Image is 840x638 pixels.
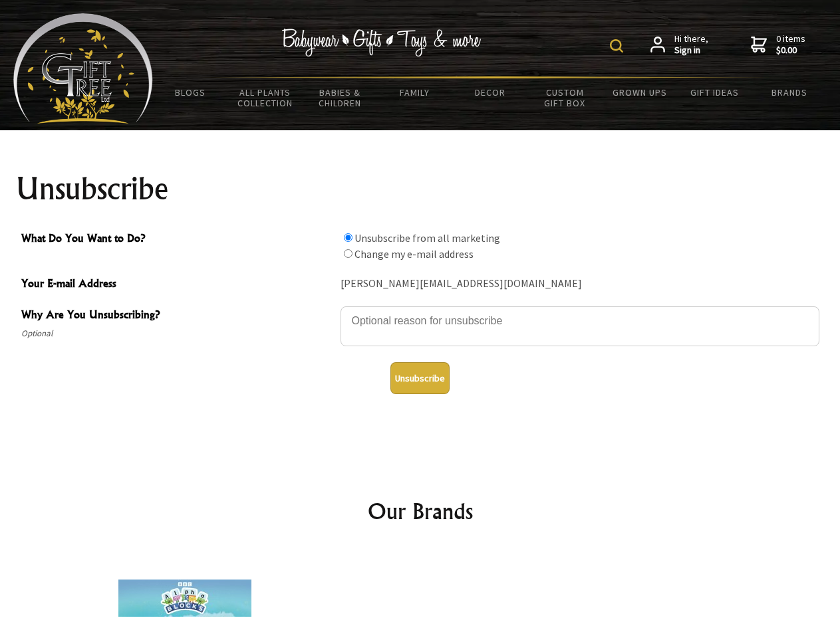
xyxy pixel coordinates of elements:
a: Gift Ideas [677,78,752,106]
img: product search [610,39,623,53]
label: Change my e-mail address [354,247,474,261]
a: 0 items$0.00 [751,33,805,56]
span: Hi there, [674,33,708,56]
a: Brands [752,78,827,106]
span: Your E-mail Address [21,275,334,294]
img: Babyware - Gifts - Toys and more... [13,13,153,124]
img: Babywear - Gifts - Toys & more [282,29,482,56]
a: Hi there,Sign in [650,33,708,56]
button: Unsubscribe [390,362,450,394]
span: Optional [21,326,334,342]
h1: Unsubscribe [16,173,825,205]
textarea: Why Are You Unsubscribing? [341,306,819,346]
a: Grown Ups [602,78,677,106]
h2: Our Brands [27,495,814,527]
a: Babies & Children [303,78,378,117]
input: What Do You Want to Do? [344,233,352,242]
strong: Sign in [674,45,708,56]
span: 0 items [776,33,805,56]
span: What Do You Want to Do? [21,230,334,249]
div: [PERSON_NAME][EMAIL_ADDRESS][DOMAIN_NAME] [341,274,819,294]
a: Decor [452,78,527,106]
strong: $0.00 [776,45,805,56]
a: All Plants Collection [228,78,303,117]
input: What Do You Want to Do? [344,249,352,258]
label: Unsubscribe from all marketing [354,231,500,245]
a: Custom Gift Box [527,78,603,117]
a: Family [378,78,453,106]
span: Why Are You Unsubscribing? [21,306,334,326]
a: BLOGS [153,78,228,106]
